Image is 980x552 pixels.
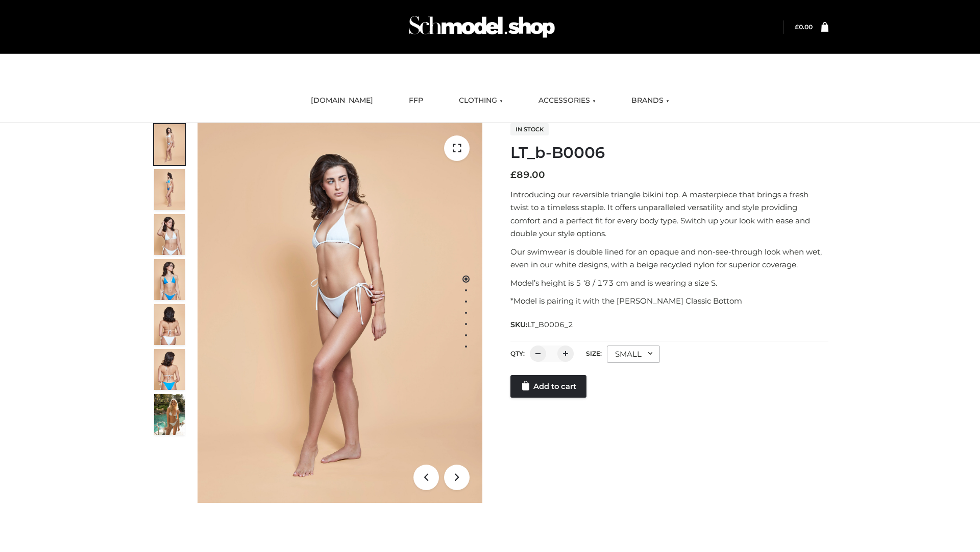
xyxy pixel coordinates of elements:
[795,23,799,31] span: £
[510,123,549,135] span: In stock
[401,89,431,112] a: FFP
[510,375,586,398] a: Add to cart
[510,350,525,357] label: QTY:
[510,294,828,308] p: *Model is pairing it with the [PERSON_NAME] Classic Bottom
[607,346,660,363] div: SMALL
[154,124,185,165] img: ArielClassicBikiniTop_CloudNine_AzureSky_OW114ECO_1-scaled.jpg
[303,89,381,112] a: [DOMAIN_NAME]
[154,169,185,210] img: ArielClassicBikiniTop_CloudNine_AzureSky_OW114ECO_2-scaled.jpg
[154,304,185,345] img: ArielClassicBikiniTop_CloudNine_AzureSky_OW114ECO_7-scaled.jpg
[510,277,828,290] p: Model’s height is 5 ‘8 / 173 cm and is wearing a size S.
[795,23,813,31] a: £0.00
[510,169,517,180] span: £
[154,394,185,435] img: Arieltop_CloudNine_AzureSky2.jpg
[198,123,482,503] img: LT_b-B0006
[510,245,828,271] p: Our swimwear is double lined for an opaque and non-see-through look when wet, even in our white d...
[154,214,185,255] img: ArielClassicBikiniTop_CloudNine_AzureSky_OW114ECO_3-scaled.jpg
[510,169,545,180] bdi: 89.00
[527,320,573,329] span: LT_B0006_2
[405,7,558,47] img: Schmodel Admin 964
[510,144,828,162] h1: LT_b-B0006
[795,23,813,31] bdi: 0.00
[451,89,510,112] a: CLOTHING
[586,350,602,357] label: Size:
[510,318,574,331] span: SKU:
[531,89,603,112] a: ACCESSORIES
[154,349,185,390] img: ArielClassicBikiniTop_CloudNine_AzureSky_OW114ECO_8-scaled.jpg
[624,89,677,112] a: BRANDS
[154,259,185,300] img: ArielClassicBikiniTop_CloudNine_AzureSky_OW114ECO_4-scaled.jpg
[510,188,828,240] p: Introducing our reversible triangle bikini top. A masterpiece that brings a fresh twist to a time...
